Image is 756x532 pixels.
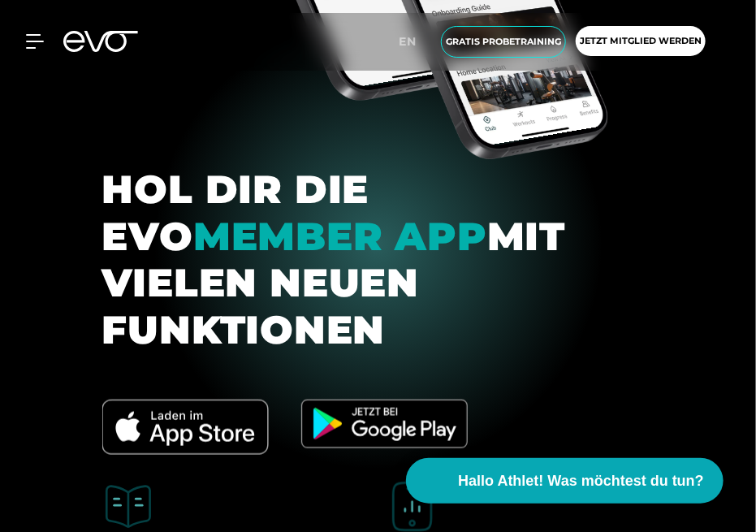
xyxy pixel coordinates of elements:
[580,34,702,48] span: Jetzt Mitglied werden
[399,32,426,51] a: en
[102,167,654,353] div: HOL DIR DIE EVO MIT VIELEN NEUEN FUNKTIONEN
[436,26,571,58] a: Gratis Probetraining
[102,400,269,456] img: evofitness app
[446,35,561,49] span: Gratis Probetraining
[406,458,724,504] button: Hallo Athlet! Was möchtest du tun?
[193,213,487,260] em: MEMBER APP
[571,26,711,58] a: Jetzt Mitglied werden
[301,400,468,449] img: evofitness app
[399,34,417,49] span: en
[458,470,704,492] span: Hallo Athlet! Was möchtest du tun?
